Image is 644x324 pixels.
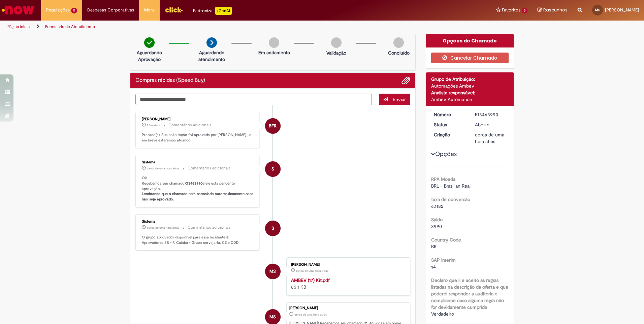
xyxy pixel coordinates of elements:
[431,183,471,189] span: BRL - Brazilian Real
[165,5,183,15] img: click_logo_yellow_360x200.png
[431,83,509,89] div: Automações Ambev
[193,7,232,15] div: Padroniza
[142,132,254,143] p: Prezado(a), Sua solicitação foi aprovada por [PERSON_NAME] , e em breve estaremos atuando.
[431,223,442,229] span: 3990
[296,269,328,273] span: cerca de uma hora atrás
[71,8,77,13] span: 11
[291,277,330,283] a: AMBEV (17) Kit.pdf
[185,181,202,186] b: R13463990
[45,24,95,29] a: Formulário de Atendimento
[294,313,327,317] time: 29/08/2025 18:27:59
[142,191,255,202] b: Lembrando que o chamado será cancelado automaticamente caso não seja aprovado.
[195,49,228,63] p: Aguardando atendimento
[431,89,509,96] div: Analista responsável:
[431,311,454,317] span: Verdadeiro
[168,122,212,128] small: Comentários adicionais
[595,8,600,12] span: MS
[147,226,179,230] time: 29/08/2025 18:28:07
[431,196,470,202] b: taxa de conversão
[289,306,407,310] div: [PERSON_NAME]
[475,121,506,128] div: Aberto
[142,220,254,224] div: Sistema
[147,123,160,127] span: 25m atrás
[388,50,410,56] p: Concluído
[271,220,274,236] span: S
[269,263,276,280] span: MS
[431,237,461,243] b: Country Code
[522,8,527,13] span: 3
[271,161,274,177] span: S
[431,76,509,83] div: Grupo de Atribuição:
[142,235,254,245] p: O grupo aprovador disponível para esse incidente é: Aprovadores SB - F. Cuiabá - Grupo cervejaria...
[431,277,508,310] b: Declaro que li e aceito as regras listadas na descrição da oferta e que poderei responder a audit...
[269,118,277,134] span: BFR
[265,221,281,236] div: System
[401,76,410,85] button: Adicionar anexos
[429,131,470,138] dt: Criação
[147,166,179,170] time: 29/08/2025 18:28:11
[431,176,455,182] b: RPA Moeda
[258,49,290,56] p: Em andamento
[294,313,327,317] span: cerca de uma hora atrás
[431,203,443,209] span: 6.1182
[475,111,506,118] div: R13463990
[538,7,568,13] a: Rascunhos
[142,160,254,164] div: Sistema
[502,7,520,13] span: Favoritos
[147,123,160,127] time: 29/08/2025 18:52:37
[543,7,568,13] span: Rascunhos
[144,7,155,13] span: More
[393,96,406,102] span: Enviar
[265,264,281,279] div: Marlan Jones Da Silva
[142,175,254,202] p: Olá! Recebemos seu chamado e ele esta pendente aprovação.
[87,7,134,13] span: Despesas Corporativas
[291,263,403,267] div: [PERSON_NAME]
[188,225,231,230] small: Comentários adicionais
[431,264,436,270] span: s4
[215,7,232,15] p: +GenAi
[475,132,504,144] time: 29/08/2025 18:27:59
[206,37,217,48] img: arrow-next.png
[605,7,639,13] span: [PERSON_NAME]
[188,165,231,171] small: Comentários adicionais
[5,21,424,33] ul: Trilhas de página
[475,131,506,145] div: 29/08/2025 18:27:59
[475,132,504,144] span: cerca de uma hora atrás
[46,7,70,13] span: Requisições
[142,117,254,121] div: [PERSON_NAME]
[133,49,166,63] p: Aguardando Aprovação
[135,77,205,84] h2: Compras rápidas (Speed Buy) Histórico de tíquete
[144,37,155,48] img: check-circle-green.png
[429,111,470,118] dt: Número
[265,161,281,177] div: System
[265,118,281,134] div: Bruno Fernandes Ruiz
[431,217,443,223] b: Saldo
[431,244,437,250] span: BR
[147,226,179,230] span: cerca de uma hora atrás
[426,34,514,47] div: Opções do Chamado
[1,3,35,17] img: ServiceNow
[431,257,456,263] b: SAP Interim
[431,53,509,63] button: Cancelar Chamado
[431,96,509,103] div: Ambev Automation
[331,37,342,48] img: img-circle-grey.png
[393,37,404,48] img: img-circle-grey.png
[7,24,31,29] a: Página inicial
[379,94,410,105] button: Enviar
[291,277,403,290] div: 85.1 KB
[429,121,470,128] dt: Status
[269,37,279,48] img: img-circle-grey.png
[135,94,372,105] textarea: Digite sua mensagem aqui...
[147,166,179,170] span: cerca de uma hora atrás
[326,50,346,56] p: Validação
[296,269,328,273] time: 29/08/2025 18:25:19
